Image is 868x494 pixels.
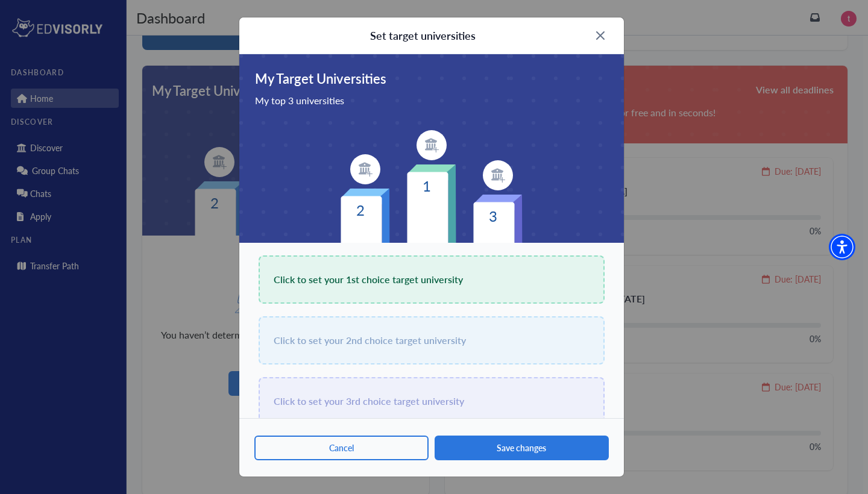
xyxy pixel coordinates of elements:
[596,31,605,40] img: X
[423,175,431,196] text: 1
[255,69,605,89] span: My Target Universities
[274,271,463,288] span: Click to set your 1st choice target university
[483,160,513,190] img: item-logo
[350,154,380,184] img: item-logo
[417,130,447,160] img: item-logo
[255,93,605,108] span: My top 3 universities
[370,27,476,44] div: Set target universities
[489,205,497,226] text: 3
[254,436,429,460] button: Cancel
[274,332,466,349] span: Click to set your 2nd choice target university
[274,393,464,410] span: Click to set your 3rd choice target university
[356,199,365,220] text: 2
[829,234,855,260] div: Accessibility Menu
[435,436,609,460] button: Save changes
